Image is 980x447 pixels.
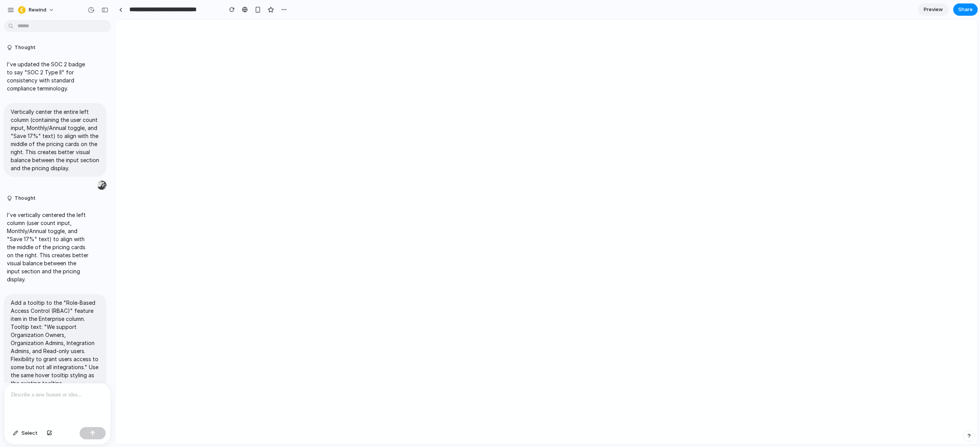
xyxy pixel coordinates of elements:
[7,60,89,92] p: I've updated the SOC 2 badge to say "SOC 2 Type II" for consistency with standard compliance term...
[11,299,100,387] p: Add a tooltip to the "Role-Based Access Control (RBAC)" feature item in the Enterprise column. To...
[918,3,949,16] a: Preview
[953,3,978,16] button: Share
[924,6,943,13] span: Preview
[11,108,100,172] p: Vertically center the entire left column (containing the user count input, Monthly/Annual toggle,...
[21,429,38,437] span: Select
[9,427,41,439] button: Select
[958,6,973,13] span: Share
[7,211,89,283] p: I've vertically centered the left column (user count input, Monthly/Annual toggle, and "Save 17%"...
[29,6,46,14] span: Rewind
[15,4,58,16] button: Rewind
